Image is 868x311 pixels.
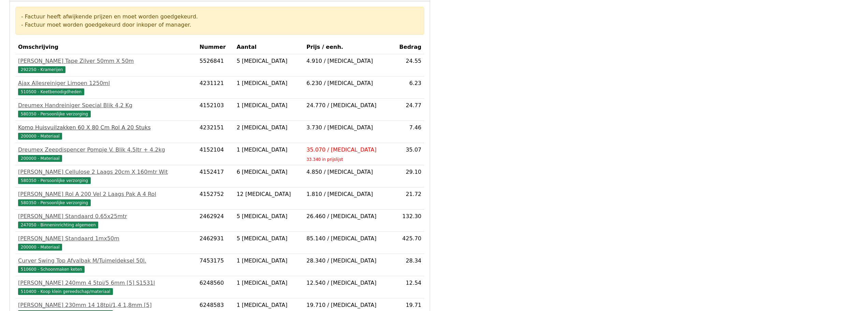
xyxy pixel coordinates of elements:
span: 580350 - Persoonlijke verzorging [18,177,91,184]
div: Komo Huisvuilzakken 60 X 80 Cm Rol A 20 Stuks [18,124,194,132]
td: 24.55 [392,54,424,76]
div: Dreumex Handreiniger Special Blik 4,2 Kg [18,101,194,110]
div: 5 [MEDICAL_DATA] [237,57,301,65]
span: 510400 - Koop klein gereedschap/materiaal [18,288,113,295]
span: 580350 - Persoonlijke verzorging [18,111,91,117]
a: [PERSON_NAME] 240mm 4 5tpi/5 6mm [5] S1531l510400 - Koop klein gereedschap/materiaal [18,279,194,295]
span: 292250 - Kramerijen [18,66,65,73]
a: Dreumex Handreiniger Special Blik 4,2 Kg580350 - Persoonlijke verzorging [18,101,194,118]
a: Dreumex Zeepdispencer Pompje V. Blik 4.5ltr + 4.2kg200000 - Materiaal [18,146,194,162]
td: 4152417 [197,165,234,187]
div: Ajax Allesreiniger Limoen 1250ml [18,79,194,87]
td: 4152752 [197,187,234,210]
div: [PERSON_NAME] 240mm 4 5tpi/5 6mm [5] S1531l [18,279,194,287]
td: 7.46 [392,121,424,143]
div: 19.710 / [MEDICAL_DATA] [306,301,389,309]
a: [PERSON_NAME] Standaard 1mx50m200000 - Materiaal [18,235,194,251]
div: - Factuur moet worden goedgekeurd door inkoper of manager. [21,21,418,29]
div: [PERSON_NAME] Tape Zilver 50mm X 50m [18,57,194,65]
td: 28.34 [392,254,424,276]
a: Curver Swing Top Afvalbak M/Tuimeldeksel 50l.510600 - Schoonmaken keten [18,257,194,273]
div: 1 [MEDICAL_DATA] [237,101,301,110]
th: Bedrag [392,40,424,54]
div: 1 [MEDICAL_DATA] [237,301,301,309]
td: 7453175 [197,254,234,276]
div: 35.070 / [MEDICAL_DATA] [306,146,389,154]
span: 580350 - Persoonlijke verzorging [18,199,91,206]
td: 425.70 [392,232,424,254]
div: 85.140 / [MEDICAL_DATA] [306,235,389,243]
td: 6.23 [392,76,424,99]
sub: 33.340 in prijslijst [306,157,343,162]
td: 4232151 [197,121,234,143]
a: Komo Huisvuilzakken 60 X 80 Cm Rol A 20 Stuks200000 - Materiaal [18,124,194,140]
div: [PERSON_NAME] Standaard 1mx50m [18,235,194,243]
td: 6248560 [197,276,234,298]
div: Dreumex Zeepdispencer Pompje V. Blik 4.5ltr + 4.2kg [18,146,194,154]
a: [PERSON_NAME] Tape Zilver 50mm X 50m292250 - Kramerijen [18,57,194,73]
div: 6 [MEDICAL_DATA] [237,168,301,176]
div: 4.850 / [MEDICAL_DATA] [306,168,389,176]
span: 510600 - Schoonmaken keten [18,266,85,273]
a: [PERSON_NAME] Rol A 200 Vel 2 Laags Pak A 4 Rol580350 - Persoonlijke verzorging [18,190,194,207]
div: 1 [MEDICAL_DATA] [237,257,301,265]
div: 12 [MEDICAL_DATA] [237,190,301,198]
div: 2 [MEDICAL_DATA] [237,124,301,132]
td: 21.72 [392,187,424,210]
th: Nummer [197,40,234,54]
div: 24.770 / [MEDICAL_DATA] [306,101,389,110]
td: 4231121 [197,76,234,99]
div: 1.810 / [MEDICAL_DATA] [306,190,389,198]
div: [PERSON_NAME] 230mm 14 18tpi/1,4 1,8mm [5] [18,301,194,309]
a: Ajax Allesreiniger Limoen 1250ml510500 - Keetbenodigdheden [18,79,194,96]
div: [PERSON_NAME] Cellulose 2 Laags 20cm X 160mtr Wit [18,168,194,176]
div: 5 [MEDICAL_DATA] [237,212,301,221]
div: [PERSON_NAME] Standaard 0.65x25mtr [18,212,194,221]
div: 12.540 / [MEDICAL_DATA] [306,279,389,287]
div: 1 [MEDICAL_DATA] [237,279,301,287]
td: 2462931 [197,232,234,254]
td: 24.77 [392,99,424,121]
td: 12.54 [392,276,424,298]
div: 1 [MEDICAL_DATA] [237,79,301,87]
td: 29.10 [392,165,424,187]
span: 200000 - Materiaal [18,133,62,140]
a: [PERSON_NAME] Standaard 0.65x25mtr247050 - Binneninrichting algemeen [18,212,194,229]
th: Prijs / eenh. [304,40,392,54]
th: Aantal [234,40,304,54]
td: 5526841 [197,54,234,76]
div: - Factuur heeft afwijkende prijzen en moet worden goedgekeurd. [21,13,418,21]
div: Curver Swing Top Afvalbak M/Tuimeldeksel 50l. [18,257,194,265]
div: 26.460 / [MEDICAL_DATA] [306,212,389,221]
div: 3.730 / [MEDICAL_DATA] [306,124,389,132]
th: Omschrijving [15,40,197,54]
div: 4.910 / [MEDICAL_DATA] [306,57,389,65]
span: 200000 - Materiaal [18,155,62,162]
td: 35.07 [392,143,424,165]
span: 247050 - Binneninrichting algemeen [18,222,98,228]
div: 5 [MEDICAL_DATA] [237,235,301,243]
div: [PERSON_NAME] Rol A 200 Vel 2 Laags Pak A 4 Rol [18,190,194,198]
td: 2462924 [197,210,234,232]
div: 28.340 / [MEDICAL_DATA] [306,257,389,265]
span: 510500 - Keetbenodigdheden [18,88,84,95]
td: 4152103 [197,99,234,121]
td: 132.30 [392,210,424,232]
div: 1 [MEDICAL_DATA] [237,146,301,154]
a: [PERSON_NAME] Cellulose 2 Laags 20cm X 160mtr Wit580350 - Persoonlijke verzorging [18,168,194,184]
td: 4152104 [197,143,234,165]
span: 200000 - Materiaal [18,244,62,251]
div: 6.230 / [MEDICAL_DATA] [306,79,389,87]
